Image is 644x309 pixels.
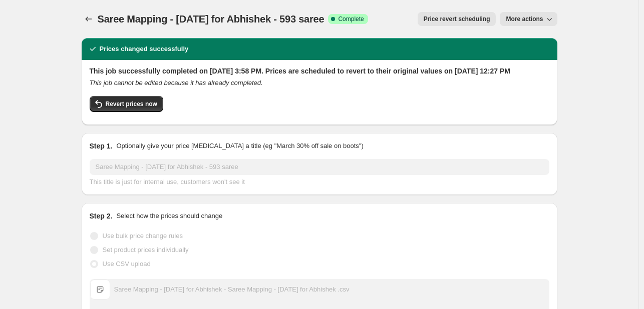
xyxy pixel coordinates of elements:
[424,15,490,23] span: Price revert scheduling
[103,260,151,267] span: Use CSV upload
[103,232,183,239] span: Use bulk price change rules
[100,44,189,54] h2: Prices changed successfully
[98,13,325,24] span: Saree Mapping - [DATE] for Abhishek - 593 saree
[116,211,222,221] p: Select how the prices should change
[90,159,549,175] input: 30% off holiday sale
[103,246,189,253] span: Set product prices individually
[116,141,363,151] p: Optionally give your price [MEDICAL_DATA] a title (eg "March 30% off sale on boots")
[90,66,549,76] h2: This job successfully completed on [DATE] 3:58 PM. Prices are scheduled to revert to their origin...
[90,178,245,185] span: This title is just for internal use, customers won't see it
[338,15,364,23] span: Complete
[90,79,263,86] i: This job cannot be edited because it has already completed.
[106,100,157,108] span: Revert prices now
[90,141,113,151] h2: Step 1.
[90,96,163,112] button: Revert prices now
[90,211,113,221] h2: Step 2.
[506,15,543,23] span: More actions
[418,12,496,26] button: Price revert scheduling
[114,284,350,294] div: Saree Mapping - [DATE] for Abhishek - Saree Mapping - [DATE] for Abhishek .csv
[500,12,557,26] button: More actions
[82,12,96,26] button: Price change jobs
